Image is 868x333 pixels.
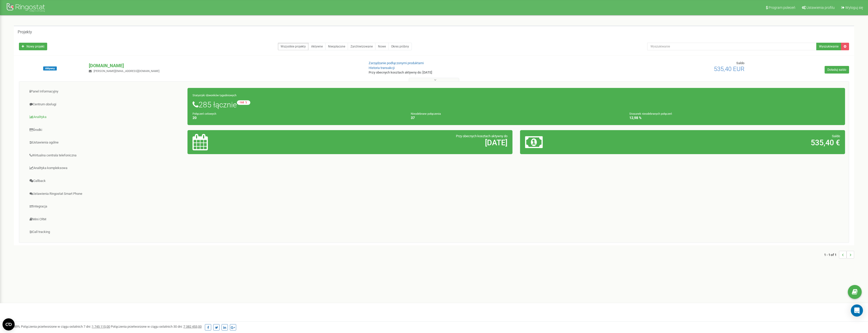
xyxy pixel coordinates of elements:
[193,94,236,97] small: Statystyki dzwonków tygodniowych
[43,66,57,70] span: Aktywny
[411,112,441,115] small: Nieodebrane połączenia
[456,134,507,138] span: Przy obecnych kosztach aktywny do
[23,85,188,98] a: Panel Informacyjny
[629,116,840,120] h4: 12,98 %
[348,43,375,50] a: Zarchiwizowane
[769,6,795,10] span: Program poleceń
[369,66,395,70] a: Historia transakcji
[816,43,841,50] button: Wyszukiwanie
[193,116,403,120] h4: 20
[325,43,348,50] a: Nieopłacone
[23,226,188,238] a: Call tracking
[647,43,817,50] input: Wyszukiwanie
[714,65,744,73] span: 535,40 EUR
[369,61,424,65] a: Zarządzanie podłączonymi produktami
[89,62,361,69] p: [DOMAIN_NAME]
[369,70,571,75] p: Przy obecnych kosztach aktywny do: [DATE]
[23,136,188,149] a: Ustawienia ogólne
[629,112,672,115] small: Stosunek nieodebranych połączeń
[23,188,188,200] a: Ustawienia Ringostat Smart Phone
[3,318,15,330] button: Open CMP widget
[825,66,849,74] a: Doładuj saldo
[23,162,188,174] a: Analityka kompleksowa
[23,175,188,187] a: Callback
[824,251,839,258] span: 1 - 1 of 1
[845,6,863,10] span: Wyloguj się
[237,100,250,105] small: -168
[851,304,863,317] div: Open Intercom Messenger
[23,149,188,162] a: Wirtualna centrala telefoniczna
[308,43,325,50] a: Aktywne
[806,6,835,10] span: Ustawienia profilu
[94,69,159,73] span: [PERSON_NAME][EMAIL_ADDRESS][DOMAIN_NAME]
[193,100,840,109] h1: 285 łącznie
[23,111,188,123] a: Analityka
[375,43,389,50] a: Nowe
[23,98,188,111] a: Centrum obsługi
[193,112,216,115] small: Połączeń celowych
[633,138,840,147] h2: 535,40 €
[832,134,840,138] span: Saldo
[278,43,309,50] a: Wszystkie projekty
[388,43,412,50] a: Okres próbny
[23,200,188,213] a: Integracja
[411,116,621,120] h4: 37
[300,138,507,147] h2: [DATE]
[736,61,744,65] span: Saldo
[23,124,188,136] a: Środki
[23,213,188,226] a: Mini CRM
[824,246,854,264] nav: ...
[19,43,47,50] a: Nowy projekt
[18,30,32,34] h5: Projekty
